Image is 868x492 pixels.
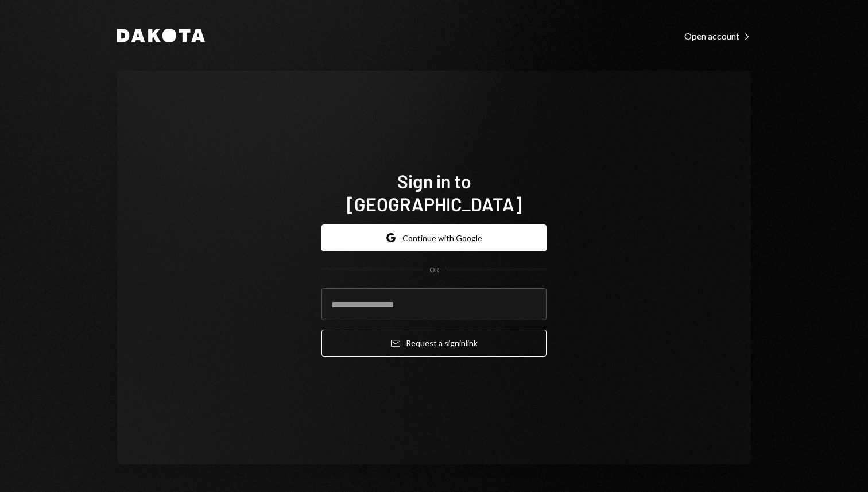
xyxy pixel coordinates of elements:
div: OR [429,265,439,275]
h1: Sign in to [GEOGRAPHIC_DATA] [321,169,547,215]
button: Request a signinlink [321,330,547,357]
a: Open account [684,29,751,42]
button: Continue with Google [321,224,547,251]
div: Open account [684,30,751,42]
